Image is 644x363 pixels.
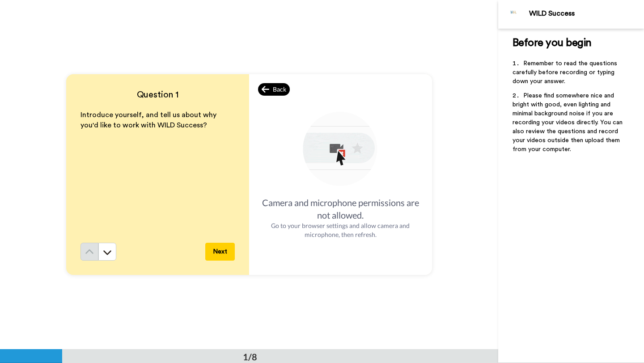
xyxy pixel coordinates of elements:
[80,111,218,129] span: Introduce yourself, and tell us about why you'd like to work with WILD Success?
[503,4,525,25] img: Profile Image
[513,93,624,152] span: Please find somewhere nice and bright with good, even lighting and minimal background noise if yo...
[529,9,644,18] div: WILD Success
[301,110,380,189] img: allow-access.gif
[258,83,290,96] div: Back
[513,60,619,84] span: Remember to read the questions carefully before recording or typing down your answer.
[258,196,423,221] div: Camera and microphone permissions are not allowed.
[229,350,271,363] div: 1/8
[205,243,235,261] button: Next
[271,222,410,238] span: Go to your browser settings and allow camera and microphone, then refresh.
[273,85,286,94] span: Back
[513,38,592,48] span: Before you begin
[80,89,235,101] h4: Question 1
